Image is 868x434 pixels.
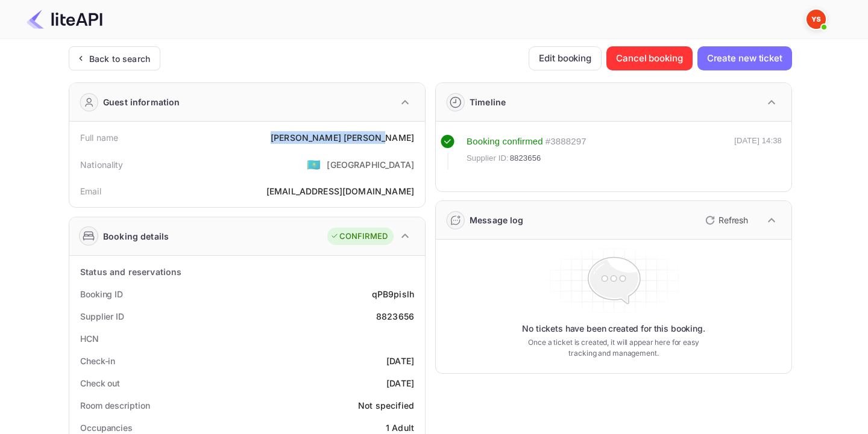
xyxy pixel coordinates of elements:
[719,214,748,226] p: Refresh
[80,288,123,300] div: Booking ID
[103,230,169,243] div: Booking details
[80,421,133,434] div: Occupancies
[606,46,693,70] button: Cancel booking
[376,310,414,323] div: 8823656
[80,310,124,323] div: Supplier ID
[467,152,509,164] span: Supplier ID:
[89,52,150,65] div: Back to search
[470,96,506,108] div: Timeline
[546,135,587,149] div: # 3888297
[271,131,414,144] div: [PERSON_NAME] [PERSON_NAME]
[386,421,414,434] div: 1 Adult
[80,377,120,389] div: Check out
[80,158,124,171] div: Nationality
[386,355,414,367] div: [DATE]
[386,377,414,389] div: [DATE]
[358,399,414,412] div: Not specified
[470,214,524,226] div: Message log
[80,355,115,367] div: Check-in
[103,96,180,108] div: Guest information
[698,211,753,230] button: Refresh
[807,10,826,29] img: Yandex Support
[80,265,181,278] div: Status and reservations
[510,152,541,164] span: 8823656
[734,135,782,170] div: [DATE] 14:38
[697,46,792,70] button: Create new ticket
[27,10,102,29] img: LiteAPI Logo
[330,231,388,243] div: CONFIRMED
[522,323,705,335] p: No tickets have been created for this booking.
[80,131,118,144] div: Full name
[518,337,709,359] p: Once a ticket is created, it will appear here for easy tracking and management.
[529,46,602,70] button: Edit booking
[80,185,101,197] div: Email
[80,332,99,345] div: HCN
[266,185,414,197] div: [EMAIL_ADDRESS][DOMAIN_NAME]
[467,135,543,149] div: Booking confirmed
[80,399,149,412] div: Room description
[372,288,414,300] div: qPB9pislh
[327,158,414,171] div: [GEOGRAPHIC_DATA]
[307,153,321,175] span: United States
